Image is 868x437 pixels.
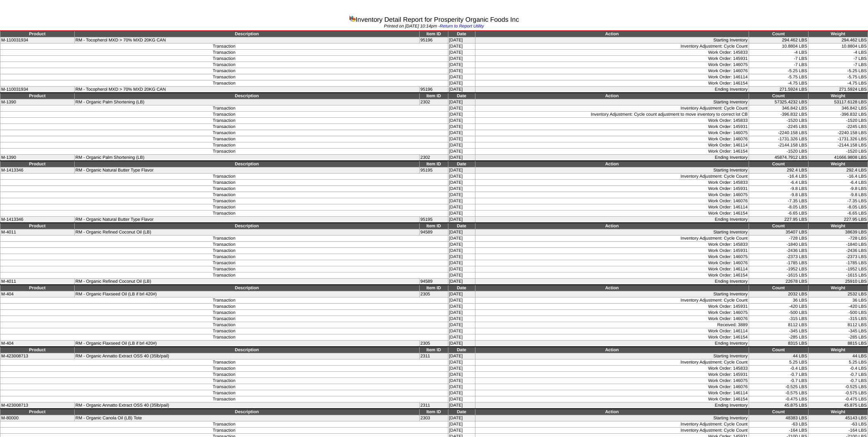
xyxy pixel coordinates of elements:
[74,161,419,167] td: Description
[808,297,868,304] td: 36 LBS
[749,248,808,254] td: -2436 LBS
[448,328,475,334] td: [DATE]
[0,74,448,80] td: Transaction
[419,285,448,291] td: Item ID
[448,87,475,93] td: [DATE]
[475,161,749,167] td: Action
[808,167,868,174] td: 292.4 LBS
[749,347,808,353] td: Count
[0,105,448,112] td: Transaction
[74,341,419,347] td: RM - Organic Flaxseed Oil (LB if brl 420#)
[749,118,808,124] td: -1520 LBS
[475,155,749,161] td: Ending Inventory
[0,322,448,328] td: Transaction
[808,174,868,180] td: -16.4 LBS
[475,291,749,297] td: Starting Inventory
[448,322,475,328] td: [DATE]
[448,204,475,210] td: [DATE]
[749,291,808,297] td: 2032 LBS
[0,242,448,248] td: Transaction
[808,204,868,210] td: -8.05 LBS
[749,142,808,149] td: -2144.158 LBS
[749,310,808,316] td: -500 LBS
[0,229,75,236] td: M-4011
[440,24,484,29] a: Return to Report Utility
[475,31,749,37] td: Action
[0,174,448,180] td: Transaction
[0,161,75,167] td: Product
[749,43,808,50] td: 10.8804 LBS
[0,217,75,223] td: M-1413346
[0,266,448,272] td: Transaction
[0,37,75,43] td: M-110031934
[475,310,749,316] td: Work Order: 146075
[749,112,808,118] td: -396.832 LBS
[749,62,808,68] td: -7 LBS
[808,266,868,272] td: -1952 LBS
[448,236,475,242] td: [DATE]
[808,37,868,43] td: 294.462 LBS
[448,142,475,149] td: [DATE]
[0,136,448,142] td: Transaction
[0,130,448,136] td: Transaction
[808,192,868,198] td: -9.8 LBS
[475,130,749,136] td: Work Order: 146075
[448,167,475,174] td: [DATE]
[475,328,749,334] td: Work Order: 146114
[808,105,868,112] td: 346.842 LBS
[448,266,475,272] td: [DATE]
[448,31,475,37] td: Date
[475,93,749,99] td: Action
[475,105,749,112] td: Inventory Adjustment: Cycle Count
[475,297,749,304] td: Inventory Adjustment: Cycle Count
[74,223,419,229] td: Description
[749,149,808,155] td: -1520 LBS
[808,322,868,328] td: 8112 LBS
[749,56,808,62] td: -7 LBS
[475,204,749,210] td: Work Order: 146114
[808,316,868,322] td: -315 LBS
[74,353,419,359] td: RM - Organic Annatto Extract OSS 40 (35lb/pail)
[749,328,808,334] td: -345 LBS
[419,353,448,359] td: 2311
[808,248,868,254] td: -2436 LBS
[448,229,475,236] td: [DATE]
[448,62,475,68] td: [DATE]
[0,248,448,254] td: Transaction
[74,167,419,174] td: RM - Organic Natural Butter Type Flavor
[448,310,475,316] td: [DATE]
[448,347,475,353] td: Date
[448,210,475,217] td: [DATE]
[475,56,749,62] td: Work Order: 145931
[0,272,448,279] td: Transaction
[808,43,868,50] td: 10.8804 LBS
[808,80,868,87] td: -4.75 LBS
[749,174,808,180] td: -16.4 LBS
[475,124,749,130] td: Work Order: 145931
[808,124,868,130] td: -2245 LBS
[419,155,448,161] td: 2302
[0,112,448,118] td: Transaction
[808,74,868,80] td: -5.75 LBS
[749,180,808,186] td: -6.4 LBS
[808,285,868,291] td: Weight
[808,310,868,316] td: -500 LBS
[0,62,448,68] td: Transaction
[419,229,448,236] td: 94589
[0,50,448,56] td: Transaction
[448,341,475,347] td: [DATE]
[419,161,448,167] td: Item ID
[0,347,75,353] td: Product
[0,68,448,74] td: Transaction
[808,272,868,279] td: -1615 LBS
[749,74,808,80] td: -5.75 LBS
[749,198,808,204] td: -7.35 LBS
[74,155,419,161] td: RM - Organic Palm Shortening (LB)
[0,56,448,62] td: Transaction
[749,155,808,161] td: 45874.7912 LBS
[349,15,356,22] img: graph.gif
[808,87,868,93] td: 271.5924 LBS
[749,260,808,266] td: -1785 LBS
[749,87,808,93] td: 271.5924 LBS
[0,297,448,304] td: Transaction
